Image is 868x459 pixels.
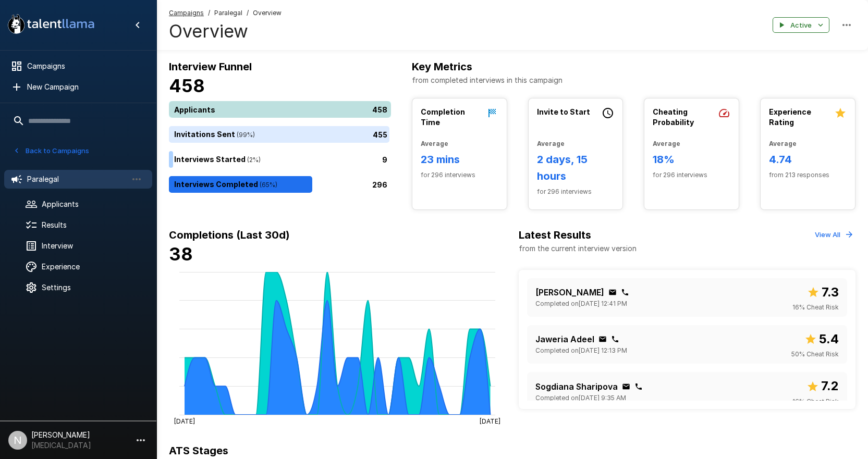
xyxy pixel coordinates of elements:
span: / [208,8,210,18]
p: 9 [382,154,387,165]
b: Completions (Last 30d) [169,229,290,241]
span: for 296 interviews [537,187,615,197]
span: 16 % Cheat Risk [792,302,839,313]
h4: Overview [169,20,282,42]
div: Click to copy [621,288,629,296]
p: [PERSON_NAME] [535,286,604,299]
span: for 296 interviews [421,170,498,180]
h6: 4.74 [769,151,847,168]
div: Click to copy [622,382,630,391]
button: View All [812,227,855,243]
span: / [247,8,249,18]
span: Overall score out of 10 [806,376,839,396]
span: 50 % Cheat Risk [791,349,839,359]
button: Active [773,17,829,33]
b: Average [537,140,565,147]
p: Sogdiana Sharipova [535,380,618,393]
tspan: [DATE] [480,417,500,425]
div: Click to copy [608,288,617,296]
span: from 213 responses [769,170,847,180]
b: 7.3 [822,284,839,300]
div: Click to copy [598,335,607,343]
span: Overview [253,8,282,18]
b: Latest Results [519,229,591,241]
h6: 2 days, 15 hours [537,151,615,184]
p: from the current interview version [519,243,637,254]
b: 5.4 [819,331,839,346]
div: Click to copy [634,382,643,391]
b: 38 [169,243,193,265]
b: Cheating Probability [653,107,694,127]
b: Average [653,140,680,147]
b: Interview Funnel [169,60,252,73]
div: Click to copy [611,335,619,343]
p: 455 [373,129,387,140]
span: Completed on [DATE] 12:41 PM [535,299,627,309]
span: Completed on [DATE] 9:35 AM [535,393,626,403]
span: Overall score out of 10 [804,329,839,349]
b: Experience Rating [769,107,811,127]
span: Completed on [DATE] 12:13 PM [535,345,627,356]
span: for 296 interviews [653,170,730,180]
p: from completed interviews in this campaign [412,75,855,85]
b: Average [769,140,797,147]
p: 296 [372,179,387,190]
b: 458 [169,75,205,96]
span: Overall score out of 10 [807,282,839,302]
u: Campaigns [169,9,204,17]
b: Invite to Start [537,107,590,116]
p: 458 [372,104,387,115]
b: 7.2 [821,378,839,393]
h6: 18% [653,151,730,168]
span: 16 % Cheat Risk [792,396,839,407]
h6: 23 mins [421,151,498,168]
b: ATS Stages [169,444,228,457]
p: Jaweria Adeel [535,333,594,345]
b: Average [421,140,448,147]
tspan: [DATE] [174,417,195,425]
span: Paralegal [214,8,242,18]
b: Key Metrics [412,60,472,73]
b: Completion Time [421,107,465,127]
